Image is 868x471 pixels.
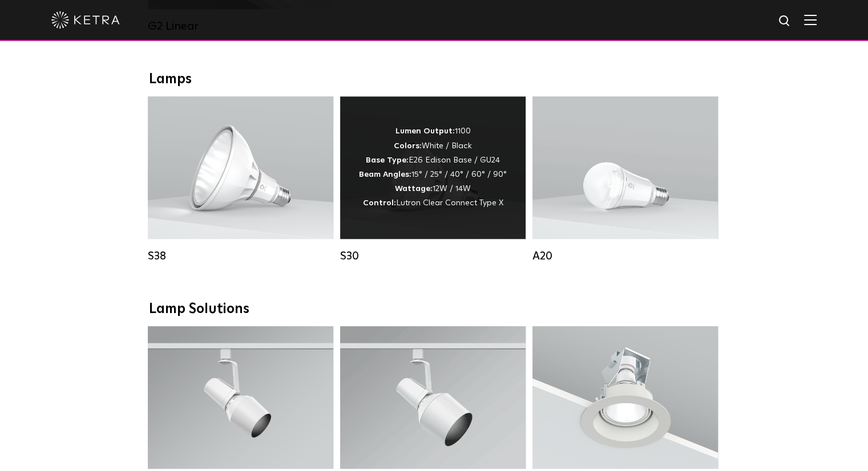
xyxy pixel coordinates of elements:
img: ketra-logo-2019-white [51,11,120,29]
a: S30 Lumen Output:1100Colors:White / BlackBase Type:E26 Edison Base / GU24Beam Angles:15° / 25° / ... [340,96,526,263]
a: A20 Lumen Output:600 / 800Colors:White / BlackBase Type:E26 Edison Base / GU24Beam Angles:Omni-Di... [532,96,718,263]
div: Lamps [149,71,720,88]
img: search icon [778,14,792,29]
div: Lamp Solutions [149,301,720,318]
span: Lutron Clear Connect Type X [396,199,503,207]
strong: Wattage: [395,185,433,193]
div: S38 [148,249,333,263]
strong: Colors: [394,142,422,150]
strong: Control: [363,199,396,207]
div: A20 [532,249,718,263]
strong: Lumen Output: [395,127,455,135]
div: S30 [340,249,526,263]
strong: Beam Angles: [359,170,411,178]
img: Hamburger%20Nav.svg [804,14,817,25]
div: 1100 White / Black E26 Edison Base / GU24 15° / 25° / 40° / 60° / 90° 12W / 14W [359,124,507,210]
strong: Base Type: [366,156,409,164]
a: S38 Lumen Output:1100Colors:White / BlackBase Type:E26 Edison Base / GU24Beam Angles:10° / 25° / ... [148,96,333,263]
